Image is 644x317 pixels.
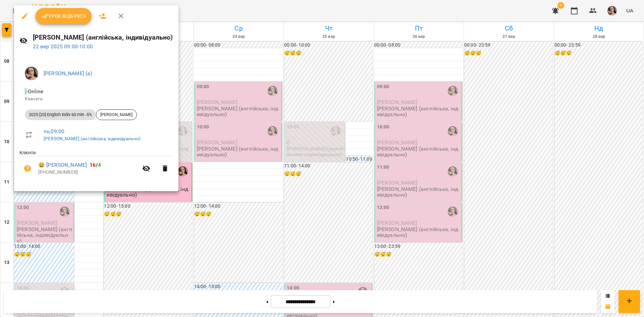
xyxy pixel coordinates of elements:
[25,96,168,102] p: Кімната
[38,161,87,169] a: 😀 [PERSON_NAME]
[98,162,101,168] span: 4
[90,162,101,168] b: /
[41,12,87,20] span: Урок відбувся
[96,112,137,118] span: [PERSON_NAME]
[19,160,36,176] button: Візит ще не сплачено. Додати оплату?
[25,67,38,80] img: aaa0aa5797c5ce11638e7aad685b53dd.jpeg
[38,169,138,176] p: [PHONE_NUMBER]
[44,128,64,135] a: пн , 09:00
[33,43,93,50] a: 22 вер 2025 09:00-10:00
[33,32,173,43] h6: [PERSON_NAME] (англійська, індивідуально)
[36,8,92,24] button: Урок відбувся
[44,136,141,141] a: [PERSON_NAME] (англійська, індивідуально)
[90,162,96,168] span: 16
[25,88,45,95] span: - Online
[25,112,96,118] span: 2025 [20] English Indiv 60 min -5%
[19,149,173,183] ul: Клієнти
[96,109,137,120] div: [PERSON_NAME]
[44,70,92,76] a: [PERSON_NAME] (а)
